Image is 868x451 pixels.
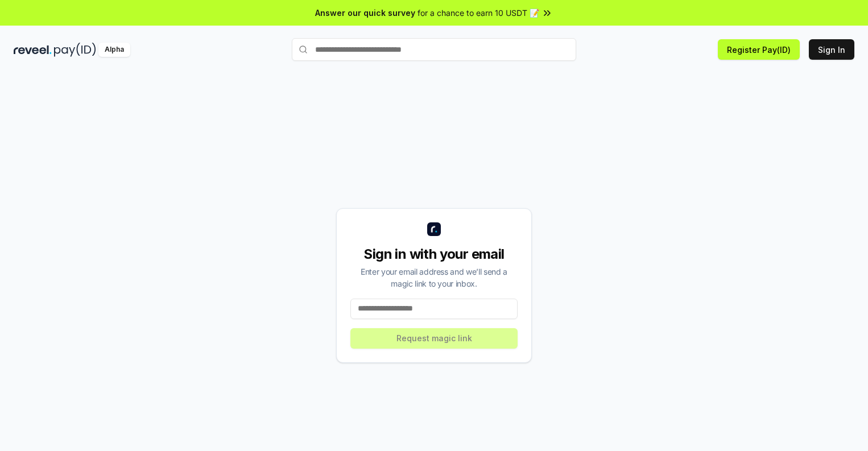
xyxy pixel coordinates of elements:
span: Answer our quick survey [315,7,415,19]
div: Sign in with your email [350,245,518,263]
button: Sign In [809,39,854,60]
img: reveel_dark [14,43,52,57]
img: logo_small [427,222,441,236]
img: pay_id [54,43,96,57]
div: Alpha [98,43,130,57]
button: Register Pay(ID) [718,39,800,60]
span: for a chance to earn 10 USDT 📝 [418,7,539,19]
div: Enter your email address and we’ll send a magic link to your inbox. [350,266,518,289]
